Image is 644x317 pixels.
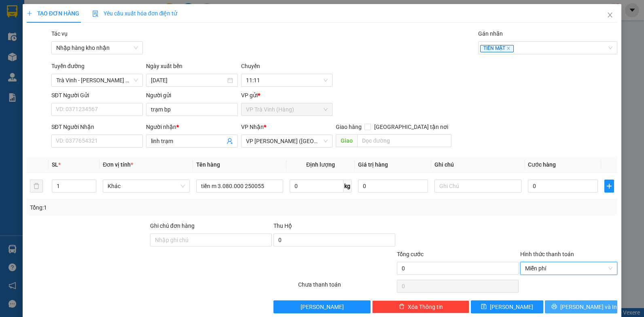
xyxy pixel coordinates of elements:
[246,135,328,147] span: VP Trần Phú (Hàng)
[196,180,283,193] input: VD: Bàn, Ghế
[3,44,61,51] span: 0708798559 -
[241,91,333,100] div: VP gửi
[3,53,19,60] span: GIAO:
[490,302,533,311] span: [PERSON_NAME]
[506,46,511,50] span: close
[599,4,621,27] button: Close
[246,74,328,86] span: 11:11
[30,180,43,193] button: delete
[607,12,613,18] span: close
[431,157,525,173] th: Ghi chú
[3,27,118,43] p: NHẬN:
[51,62,143,74] div: Tuyến đường
[371,122,451,131] span: [GEOGRAPHIC_DATA] tận nơi
[3,27,81,43] span: VP [PERSON_NAME] ([GEOGRAPHIC_DATA])
[399,304,405,310] span: delete
[146,62,238,74] div: Ngày xuất bến
[27,10,79,17] span: TẠO ĐƠN HÀNG
[17,16,101,24] span: VP [PERSON_NAME] (Hàng) -
[27,11,32,16] span: plus
[151,76,226,85] input: 12/08/2025
[146,91,238,100] div: Người gửi
[150,223,195,229] label: Ghi chú đơn hàng
[56,74,138,86] span: Trà Vinh - Hồ Chí Minh (TIỀN HÀNG)
[525,262,612,274] span: Miễn phí
[273,223,292,229] span: Thu Hộ
[408,302,443,311] span: Xóa Thông tin
[520,251,574,257] label: Hình thức thanh toán
[358,161,388,168] span: Giá trị hàng
[27,4,94,12] strong: BIÊN NHẬN GỬI HÀNG
[43,44,61,51] span: huyền
[357,134,451,147] input: Dọc đường
[434,180,521,193] input: Ghi Chú
[301,302,344,311] span: [PERSON_NAME]
[478,30,503,37] label: Gán nhãn
[51,91,143,100] div: SĐT Người Gửi
[108,180,185,192] span: Khác
[150,233,272,246] input: Ghi chú đơn hàng
[297,280,396,294] div: Chưa thanh toán
[56,42,138,54] span: Nhập hàng kho nhận
[480,45,514,52] span: TIỀN MẶT
[146,122,238,131] div: Người nhận
[545,300,617,313] button: printer[PERSON_NAME] và In
[528,161,556,168] span: Cước hàng
[241,124,264,130] span: VP Nhận
[336,124,362,130] span: Giao hàng
[103,161,133,168] span: Đơn vị tính
[397,251,424,257] span: Tổng cước
[52,161,58,168] span: SL
[336,134,357,147] span: Giao
[241,62,333,74] div: Chuyến
[605,183,614,189] span: plus
[560,302,617,311] span: [PERSON_NAME] và In
[51,30,68,37] label: Tác vụ
[306,161,335,168] span: Định lượng
[551,304,557,310] span: printer
[604,180,614,193] button: plus
[343,180,352,193] span: kg
[51,122,143,131] div: SĐT Người Nhận
[92,11,99,17] img: icon
[30,203,249,212] div: Tổng: 1
[358,180,428,193] input: 0
[481,304,487,310] span: save
[372,300,469,313] button: deleteXóa Thông tin
[227,138,233,144] span: user-add
[3,16,118,24] p: GỬI:
[273,300,371,313] button: [PERSON_NAME]
[471,300,543,313] button: save[PERSON_NAME]
[196,161,220,168] span: Tên hàng
[92,10,178,17] span: Yêu cầu xuất hóa đơn điện tử
[246,103,328,116] span: VP Trà Vinh (Hàng)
